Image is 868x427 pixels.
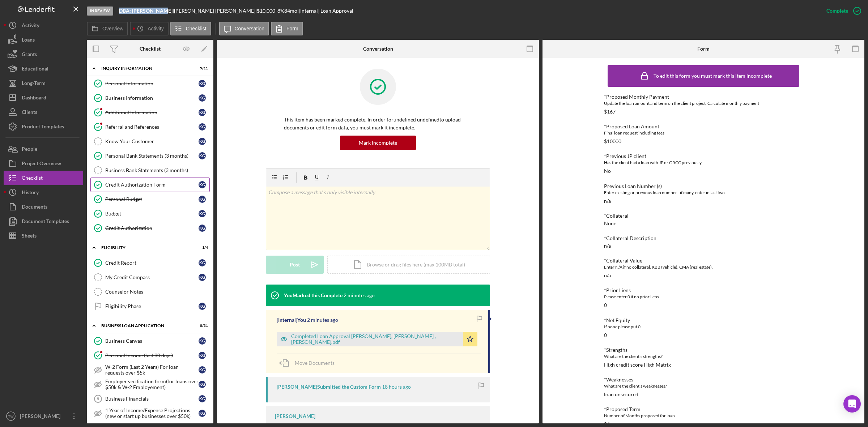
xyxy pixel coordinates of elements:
label: Form [286,26,298,31]
button: Loans [4,33,83,47]
time: 2025-09-05 14:38 [344,293,375,298]
div: Personal Income (last 30 days) [105,353,199,358]
tspan: 9 [97,397,99,401]
div: [PERSON_NAME] [PERSON_NAME] | [174,8,257,14]
div: K G [199,225,206,232]
div: *Collateral [604,213,803,219]
a: Personal Income (last 30 days)KG [90,348,210,363]
div: K G [199,395,206,402]
div: K G [199,152,206,159]
div: Number of Months proposed for loan [604,412,803,419]
div: 8 / 31 [195,324,208,328]
button: Move Documents [277,354,342,372]
div: | [Internal] Loan Approval [297,8,353,14]
div: Referral and References [105,124,199,130]
div: Please enter 0 if no prior liens [604,293,803,300]
label: Conversation [235,26,265,31]
div: K G [199,366,206,373]
div: K G [199,381,206,388]
div: $167 [604,109,616,115]
div: Completed Loan Approval [PERSON_NAME], [PERSON_NAME] , [PERSON_NAME].pdf [291,333,459,345]
div: History [22,185,39,201]
button: Grants [4,47,83,61]
a: Personal InformationKG [90,76,210,91]
div: *Proposed Term [604,406,803,412]
div: | [119,8,174,14]
button: People [4,142,83,156]
div: K G [199,274,206,281]
div: K G [199,109,206,116]
div: Counselor Notes [105,289,209,295]
div: *Proposed Loan Amount [604,124,803,129]
div: *Collateral Value [604,258,803,264]
div: *Collateral Description [604,235,803,241]
div: 8 % [277,8,284,14]
div: K G [199,80,206,87]
button: Completed Loan Approval [PERSON_NAME], [PERSON_NAME] , [PERSON_NAME].pdf [277,332,477,346]
button: History [4,185,83,200]
button: Product Templates [4,119,83,134]
div: *Weaknesses [604,377,803,383]
div: Mark Incomplete [359,136,397,150]
div: *Previous JP client [604,153,803,159]
div: Document Templates [22,214,69,230]
div: [PERSON_NAME] [18,409,65,425]
button: Dashboard [4,90,83,105]
a: Document Templates [4,214,83,229]
div: Project Overview [22,156,61,172]
button: Sheets [4,229,83,243]
div: K G [199,303,206,310]
a: Additional InformationKG [90,105,210,120]
button: Mark Incomplete [340,136,416,150]
div: K G [199,138,206,145]
div: Activity [22,18,39,34]
div: Update the loan amount and term on the client project, Calculate monthly payment [604,100,803,107]
button: Documents [4,200,83,214]
a: Credit Authorization FormKG [90,178,210,192]
div: What are the client's weaknesses? [604,383,803,390]
button: Activity [4,18,83,33]
a: My Credit CompassKG [90,270,210,285]
div: $10000 [604,138,621,144]
div: Sheets [22,229,37,245]
div: If none please put 0 [604,323,803,330]
div: INQUIRY INFORMATION [101,66,190,71]
div: Post [290,256,300,274]
div: [PERSON_NAME] Submitted the Custom Form [277,384,381,390]
div: n/a [604,243,611,249]
div: [PERSON_NAME] [275,413,315,419]
a: Business InformationKG [90,91,210,105]
div: Business Canvas [105,338,199,344]
div: loan unsecured [604,392,638,397]
button: Post [266,256,324,274]
div: Dashboard [22,90,46,107]
div: Documents [22,200,47,216]
div: People [22,142,37,158]
div: K G [199,123,206,131]
button: Form [271,22,303,35]
button: Educational [4,61,83,76]
div: Credit Report [105,260,199,266]
a: Personal BudgetKG [90,192,210,206]
div: Checklist [140,46,161,52]
div: Additional Information [105,110,199,115]
div: Business Financials [105,396,199,402]
div: Business Information [105,95,199,101]
a: 9Business FinancialsKG [90,392,210,406]
div: Open Intercom Messenger [843,395,861,413]
button: Long-Term [4,76,83,90]
div: Personal Information [105,81,199,86]
a: Credit ReportKG [90,256,210,270]
a: Know Your CustomerKG [90,134,210,149]
div: Complete [826,4,848,18]
div: 0 [604,332,607,338]
div: Checklist [22,171,43,187]
div: Loans [22,33,35,49]
div: *Net Equity [604,317,803,323]
button: Conversation [219,22,269,35]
